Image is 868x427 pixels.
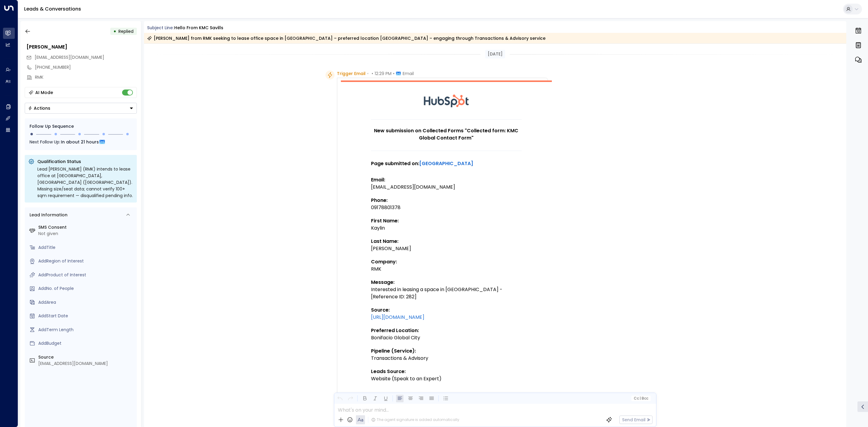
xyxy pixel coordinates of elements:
[35,64,137,71] div: [PHONE_NUMBER]
[37,159,133,165] p: Qualification Status
[38,327,134,333] div: AddTerm Length
[371,306,390,313] strong: Source:
[640,396,641,400] span: |
[24,5,81,12] a: Leads & Conversations
[38,354,134,360] label: Source
[25,103,137,114] div: Button group with a nested menu
[147,35,546,41] div: [PERSON_NAME] from RMK seeking to lease office space in [GEOGRAPHIC_DATA] – preferred location [G...
[631,396,650,401] button: Cc|Bcc
[113,26,116,37] div: •
[336,395,344,402] button: Undo
[371,265,522,273] div: RMK
[424,82,469,119] img: HubSpot
[38,340,134,347] div: AddBudget
[35,74,137,80] div: RMK
[634,396,648,400] span: Cc Bcc
[38,313,134,319] div: AddStart Date
[35,54,104,60] span: [EMAIL_ADDRESS][DOMAIN_NAME]
[38,360,134,367] div: [EMAIL_ADDRESS][DOMAIN_NAME]
[371,347,416,354] strong: Pipeline (Service):
[371,417,459,422] div: The agent signature is added automatically
[371,217,399,224] strong: First Name:
[37,166,133,199] div: Lead [PERSON_NAME] (RMK) intends to lease office at [GEOGRAPHIC_DATA], [GEOGRAPHIC_DATA] ([GEOGRA...
[371,286,522,300] div: Interested in leasing a space in [GEOGRAPHIC_DATA] - [Reference ID: 282]
[371,279,395,286] strong: Message:
[371,314,424,321] a: [URL][DOMAIN_NAME]
[38,285,134,292] div: AddNo. of People
[371,184,522,191] div: [EMAIL_ADDRESS][DOMAIN_NAME]
[25,103,137,114] button: Actions
[30,123,132,130] div: Follow Up Sequence
[174,25,223,31] div: Hello from KMC Savills
[38,299,134,306] div: AddArea
[147,25,174,31] span: Subject Line:
[27,212,68,218] div: Lead Information
[371,197,388,204] strong: Phone:
[371,204,522,211] div: 09178801378
[371,245,522,252] div: [PERSON_NAME]
[35,89,53,96] div: AI Mode
[38,224,134,231] label: SMS Consent
[419,160,473,167] a: [GEOGRAPHIC_DATA]
[38,258,134,264] div: AddRegion of Interest
[485,50,505,58] div: [DATE]
[371,127,522,142] h1: New submission on Collected Forms "Collected form: KMC Global Contact Form"
[371,238,398,245] strong: Last Name:
[375,71,392,77] span: 12:29 PM
[118,28,134,34] span: Replied
[35,54,104,61] span: ktang@rgoc.com.ph
[372,71,373,77] span: •
[30,139,132,145] div: Next Follow Up:
[38,272,134,278] div: AddProduct of Interest
[371,224,522,232] div: Kaylin
[371,176,385,183] strong: Email:
[371,160,473,167] strong: Page submitted on:
[28,105,50,111] div: Actions
[367,71,369,77] span: •
[371,368,406,375] strong: Leads Source:
[27,43,137,51] div: [PERSON_NAME]
[403,71,414,77] span: Email
[61,139,99,145] span: In about 21 hours
[371,327,419,334] strong: Preferred Location:
[347,395,354,402] button: Redo
[393,71,395,77] span: •
[38,231,134,237] div: Not given
[337,71,366,77] span: Trigger Email
[38,244,134,251] div: AddTitle
[371,258,397,265] strong: Company:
